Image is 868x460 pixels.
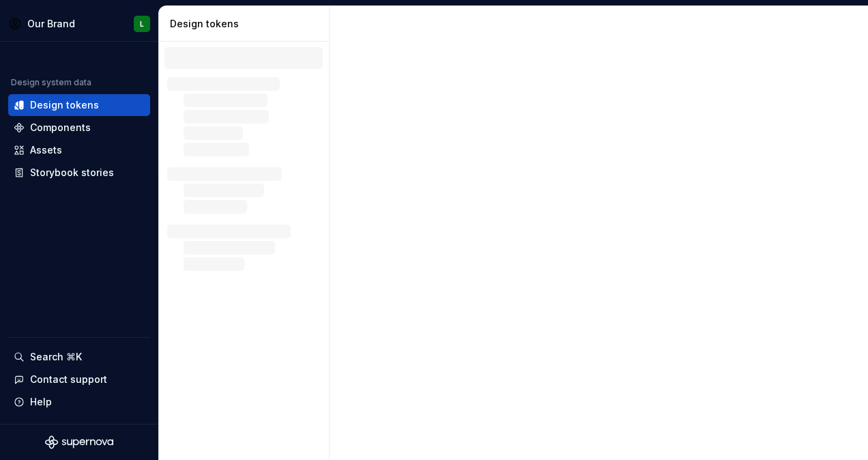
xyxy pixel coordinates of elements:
button: Help [8,391,150,413]
div: Assets [30,143,62,157]
button: Our BrandL [3,9,156,38]
div: Search ⌘K [30,350,82,364]
div: Design tokens [30,98,99,112]
svg: Supernova Logo [45,435,113,449]
div: L [140,18,144,29]
div: Design system data [11,77,91,88]
button: Search ⌘K [8,346,150,368]
a: Components [8,117,150,139]
div: Contact support [30,373,107,386]
a: Design tokens [8,94,150,116]
div: Storybook stories [30,166,114,179]
div: Help [30,395,52,409]
div: Components [30,121,91,134]
div: Design tokens [170,17,323,31]
a: Assets [8,139,150,161]
button: Contact support [8,369,150,390]
div: Our Brand [27,17,75,31]
a: Storybook stories [8,162,150,184]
